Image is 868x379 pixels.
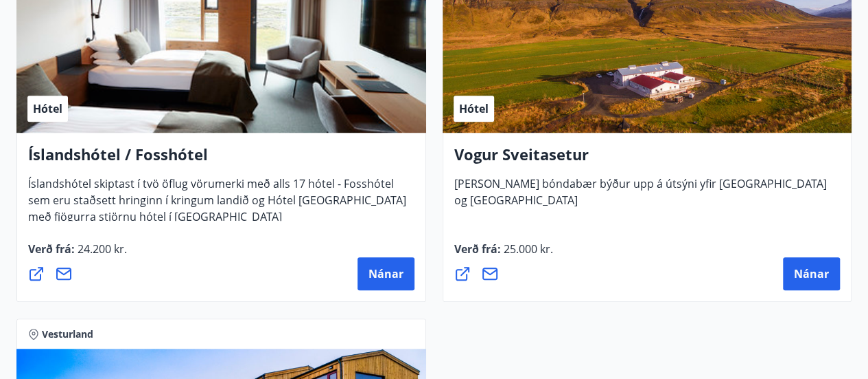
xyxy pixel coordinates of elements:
span: Nánar [794,266,829,281]
span: Hótel [459,101,489,116]
span: Íslandshótel skiptast í tvö öflug vörumerki með alls 17 hótel - Fosshótel sem eru staðsett hringi... [28,176,406,235]
button: Nánar [357,257,414,290]
span: 24.200 kr. [75,241,127,257]
span: Verð frá : [454,241,553,268]
span: Vesturland [42,327,93,341]
span: [PERSON_NAME] bóndabær býður upp á útsýni yfir [GEOGRAPHIC_DATA] og [GEOGRAPHIC_DATA] [454,176,827,219]
h4: Vogur Sveitasetur [454,144,841,175]
span: Verð frá : [28,241,127,268]
span: Nánar [368,266,403,281]
span: Hótel [33,101,62,116]
button: Nánar [783,257,840,290]
span: 25.000 kr. [501,241,553,257]
h4: Íslandshótel / Fosshótel [28,144,414,175]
